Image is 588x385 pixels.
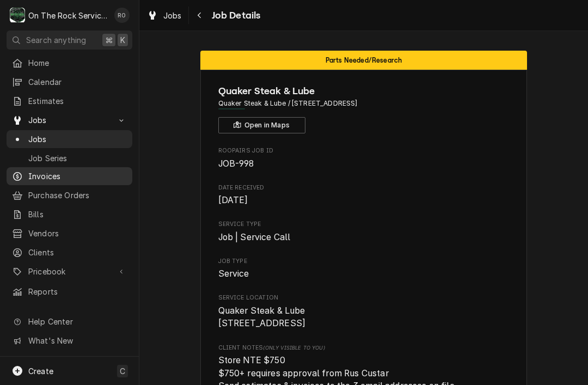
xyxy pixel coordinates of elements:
span: Service Type [218,220,510,229]
div: Client Information [218,84,510,133]
span: Purchase Orders [28,190,127,201]
a: Invoices [7,167,132,185]
span: Job Details [209,8,261,23]
span: Service [218,268,249,279]
span: JOB-998 [218,158,254,169]
a: Go to Pricebook [7,262,132,280]
a: Job Series [7,149,132,167]
span: Service Type [218,231,510,244]
span: Create [28,366,53,376]
span: Vendors [28,228,127,239]
span: Search anything [26,34,86,46]
a: Jobs [143,7,186,25]
span: Invoices [28,170,127,182]
div: On The Rock Services's Avatar [10,8,25,23]
a: Clients [7,243,132,261]
span: Client Notes [218,344,510,352]
span: Service Location [218,294,510,302]
span: [DATE] [218,195,248,205]
div: Service Type [218,220,510,243]
span: Job | Service Call [218,232,291,242]
span: Reports [28,286,127,297]
span: Job Type [218,267,510,280]
a: Bills [7,205,132,223]
span: What's New [28,335,126,346]
span: Roopairs Job ID [218,146,510,155]
button: Search anything⌘K [7,30,132,50]
span: Date Received [218,184,510,192]
span: ⌘ [105,34,113,46]
div: Job Type [218,257,510,280]
a: Vendors [7,224,132,242]
div: Date Received [218,184,510,207]
button: Navigate back [191,7,209,24]
span: (Only Visible to You) [263,345,324,351]
a: Go to Jobs [7,111,132,129]
span: Jobs [28,133,127,145]
a: Jobs [7,130,132,148]
button: Open in Maps [218,117,305,133]
a: Reports [7,283,132,301]
span: Pricebook [28,266,111,277]
span: Service Location [218,304,510,330]
a: Go to What's New [7,332,132,350]
a: Purchase Orders [7,186,132,204]
span: Parts Needed/Research [326,57,402,64]
a: Calendar [7,73,132,91]
div: O [10,8,25,23]
span: Clients [28,247,127,258]
span: Quaker Steak & Lube [STREET_ADDRESS] [218,305,306,329]
span: Job Series [28,152,127,164]
span: Job Type [218,257,510,266]
div: Service Location [218,294,510,330]
span: C [120,365,125,377]
span: K [120,34,125,46]
span: Estimates [28,95,127,107]
span: Calendar [28,76,127,88]
div: Status [200,51,527,70]
div: RO [114,8,130,23]
span: Home [28,57,127,69]
div: Roopairs Job ID [218,146,510,170]
span: Name [218,84,510,99]
div: Rich Ortega's Avatar [114,8,130,23]
span: Jobs [28,114,111,126]
span: Jobs [163,10,182,21]
span: Help Center [28,316,126,327]
a: Estimates [7,92,132,110]
span: Date Received [218,194,510,207]
a: Home [7,54,132,72]
span: Address [218,99,510,108]
a: Go to Help Center [7,313,132,331]
div: On The Rock Services [28,10,108,21]
span: Roopairs Job ID [218,157,510,170]
span: Bills [28,209,127,220]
